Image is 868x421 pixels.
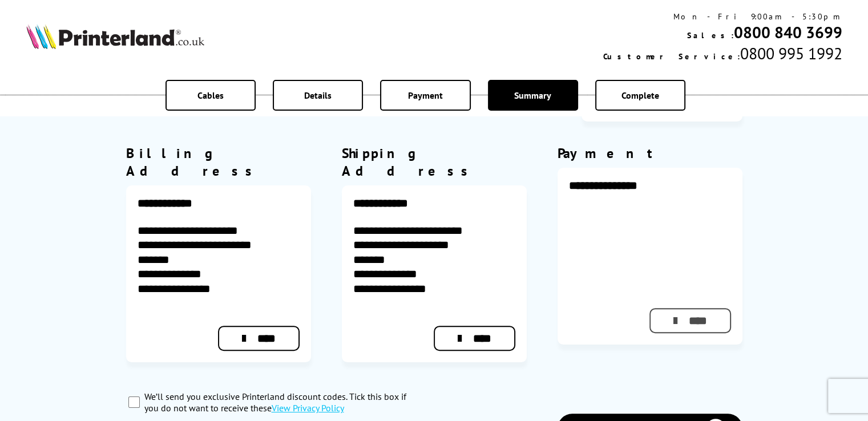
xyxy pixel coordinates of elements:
span: Details [304,90,332,101]
label: We’ll send you exclusive Printerland discount codes. Tick this box if you do not want to receive ... [144,391,422,414]
img: Printerland Logo [26,24,204,49]
span: Summary [514,90,551,101]
span: Complete [621,90,659,101]
a: modal_privacy [272,402,344,414]
div: Mon - Fri 9:00am - 5:30pm [603,11,842,22]
div: Shipping Address [342,144,527,180]
span: Sales: [687,30,733,41]
div: Payment [558,144,742,162]
span: Payment [408,90,443,101]
a: 0800 840 3699 [733,22,842,43]
span: 0800 995 1992 [740,43,842,64]
span: Customer Service: [603,51,740,62]
span: Cables [197,90,224,101]
div: Billing Address [126,144,311,180]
